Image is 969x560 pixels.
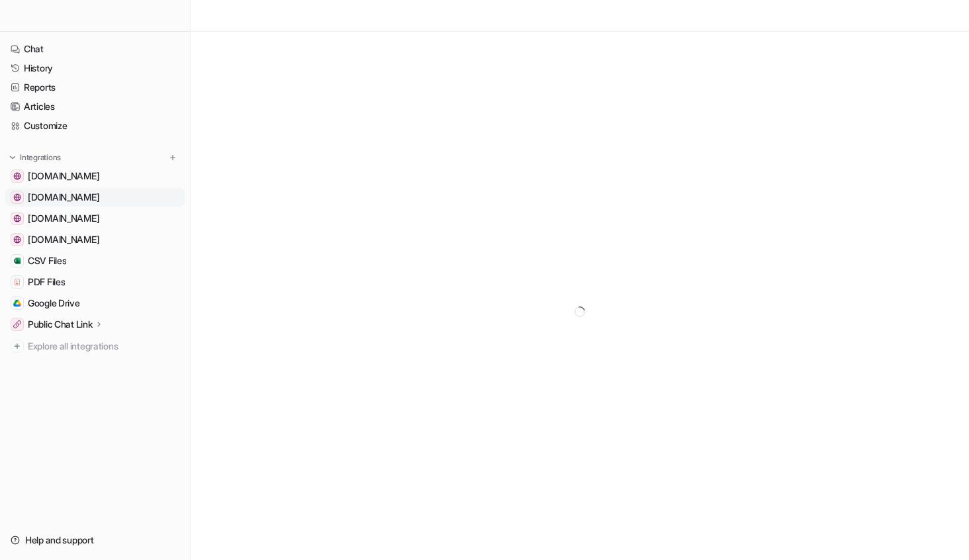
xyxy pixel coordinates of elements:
span: Explore all integrations [28,336,179,357]
span: CSV Files [28,254,66,267]
img: Public Chat Link [13,320,21,328]
span: PDF Files [28,275,65,289]
a: Customize [5,117,185,135]
a: dash.readme.com[DOMAIN_NAME] [5,167,185,185]
a: PDF FilesPDF Files [5,273,185,291]
a: Help and support [5,531,185,549]
span: [DOMAIN_NAME] [28,212,99,225]
span: [DOMAIN_NAME] [28,191,99,204]
span: [DOMAIN_NAME] [28,169,99,183]
img: help.flinks.com [13,214,21,222]
img: explore all integrations [11,340,24,353]
img: dash.readme.com [13,172,21,180]
img: www.flinks.com [13,193,21,201]
a: Chat [5,40,185,58]
span: Google Drive [28,297,80,310]
img: Google Drive [13,299,21,307]
a: docs.flinks.com[DOMAIN_NAME] [5,230,185,249]
span: [DOMAIN_NAME] [28,233,99,246]
a: Reports [5,78,185,97]
img: expand menu [8,153,17,162]
a: help.flinks.com[DOMAIN_NAME] [5,209,185,228]
img: docs.flinks.com [13,236,21,244]
p: Public Chat Link [28,318,93,331]
a: CSV FilesCSV Files [5,252,185,270]
a: Google DriveGoogle Drive [5,294,185,312]
a: Articles [5,97,185,116]
img: CSV Files [13,257,21,265]
button: Integrations [5,151,65,164]
img: PDF Files [13,278,21,286]
a: www.flinks.com[DOMAIN_NAME] [5,188,185,207]
p: Integrations [20,152,61,163]
img: menu_add.svg [168,153,177,162]
a: Explore all integrations [5,337,185,355]
a: History [5,59,185,77]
